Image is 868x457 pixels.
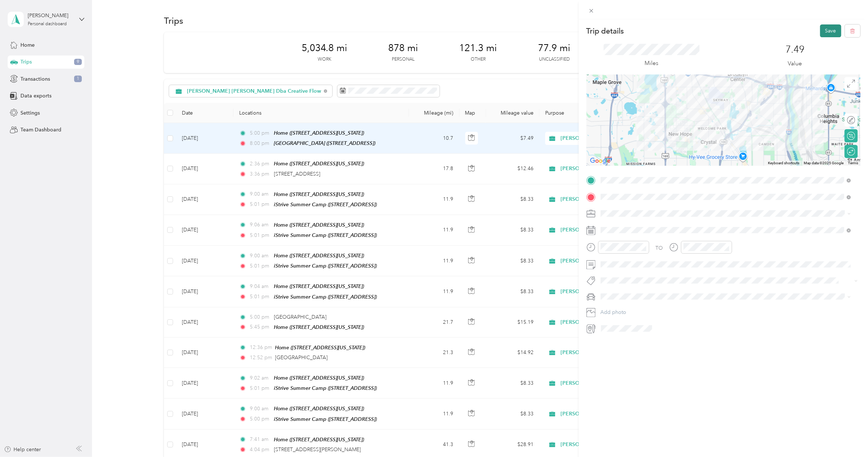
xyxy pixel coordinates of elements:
[588,156,612,166] img: Google
[768,161,799,166] button: Keyboard shortcuts
[848,161,858,165] a: Terms (opens in new tab)
[645,59,659,68] p: Miles
[655,244,663,252] div: TO
[785,44,804,55] p: 7.49
[827,416,868,457] iframe: Everlance-gr Chat Button Frame
[820,24,841,37] button: Save
[586,26,624,36] p: Trip details
[588,156,612,166] a: Open this area in Google Maps (opens a new window)
[598,307,860,318] button: Add photo
[804,161,844,165] span: Map data ©2025 Google
[788,59,802,68] p: Value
